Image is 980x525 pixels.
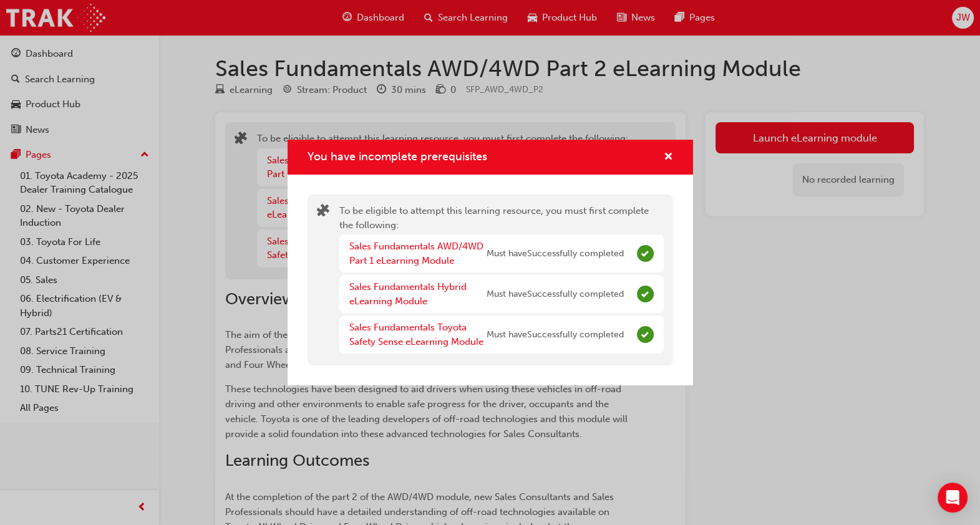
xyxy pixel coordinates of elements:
span: You have incomplete prerequisites [308,150,487,163]
div: To be eligible to attempt this learning resource, you must first complete the following: [339,204,664,356]
button: cross-icon [664,150,673,165]
a: Sales Fundamentals Hybrid eLearning Module [349,281,467,307]
span: Complete [637,245,654,262]
span: Must have Successfully completed [487,287,624,302]
span: Must have Successfully completed [487,328,624,342]
div: Open Intercom Messenger [938,483,968,513]
span: cross-icon [664,152,673,163]
span: Must have Successfully completed [487,247,624,261]
span: puzzle-icon [317,205,329,219]
a: Sales Fundamentals Toyota Safety Sense eLearning Module [349,322,483,347]
div: You have incomplete prerequisites [288,140,693,386]
span: Complete [637,286,654,302]
a: Sales Fundamentals AWD/4WD Part 1 eLearning Module [349,241,483,266]
span: Complete [637,326,654,343]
